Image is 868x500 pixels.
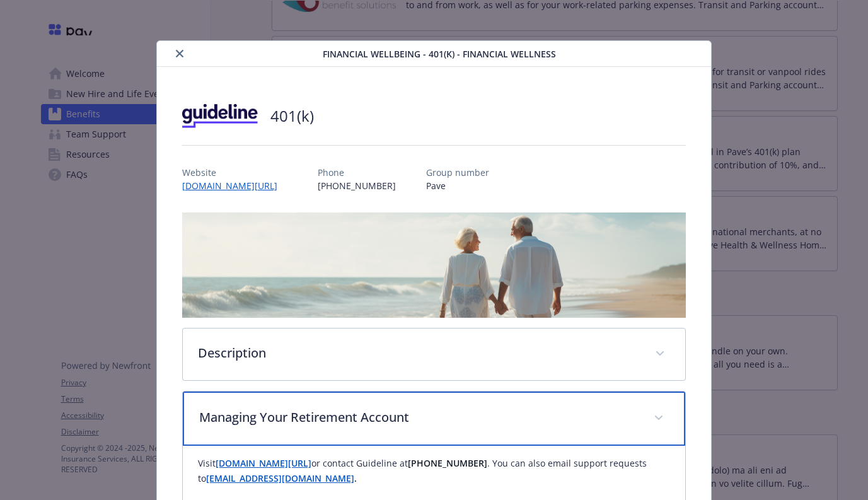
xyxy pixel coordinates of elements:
[270,105,314,127] h2: 401(k)
[182,97,258,135] img: Guideline, Inc.
[172,46,187,61] button: close
[183,328,685,380] div: Description
[182,212,686,318] img: banner
[198,344,640,363] p: Description
[206,472,354,484] a: [EMAIL_ADDRESS][DOMAIN_NAME]
[198,456,670,486] p: Visit or contact Guideline at . You can also email support requests to
[182,180,287,192] a: [DOMAIN_NAME][URL]
[426,179,489,192] p: Pave
[182,166,287,179] p: Website
[426,166,489,179] p: Group number
[354,472,357,484] strong: .
[216,457,311,469] a: [DOMAIN_NAME][URL]
[323,47,556,61] span: Financial Wellbeing - 401(k) - Financial Wellness
[408,457,487,469] strong: [PHONE_NUMBER]
[199,408,639,427] p: Managing Your Retirement Account
[318,166,396,179] p: Phone
[318,179,396,192] p: [PHONE_NUMBER]
[183,392,685,446] div: Managing Your Retirement Account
